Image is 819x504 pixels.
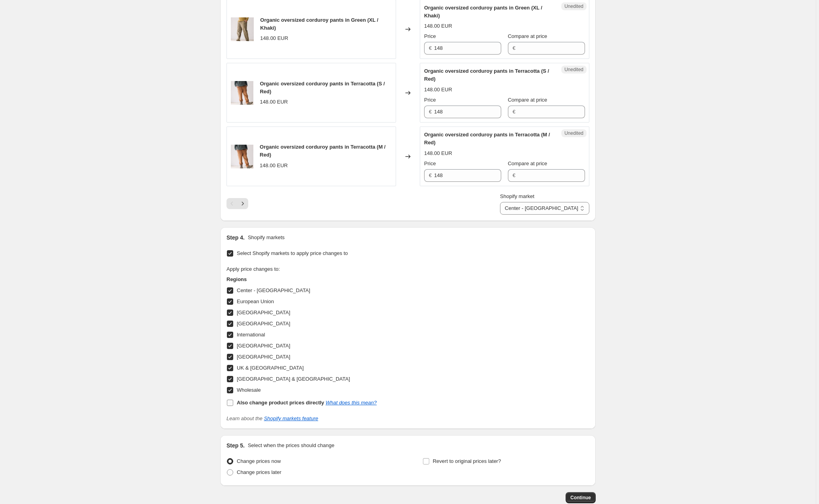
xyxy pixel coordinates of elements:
div: 148.00 EUR [424,149,452,157]
span: Apply price changes to: [226,266,280,272]
span: Unedited [564,130,583,136]
span: Unedited [564,66,583,73]
a: What does this mean? [326,400,377,406]
span: International [237,332,265,338]
span: € [513,109,515,115]
span: [GEOGRAPHIC_DATA] [237,321,290,327]
img: TM301-C10_2_80x.jpg [231,17,254,41]
p: Shopify markets [248,234,285,242]
span: [GEOGRAPHIC_DATA] [237,354,290,360]
span: € [429,172,432,178]
span: Compare at price [508,97,547,103]
span: Center - [GEOGRAPHIC_DATA] [237,287,310,293]
span: Wholesale [237,387,261,393]
span: € [513,172,515,178]
span: Organic oversized corduroy pants in Green (XL / Khaki) [424,5,542,19]
span: Organic oversized corduroy pants in Terracotta (M / Red) [260,144,385,158]
span: UK & [GEOGRAPHIC_DATA] [237,365,304,371]
span: Organic oversized corduroy pants in Terracotta (M / Red) [424,132,550,145]
button: Continue [566,492,596,503]
span: Change prices later [237,469,281,475]
span: Change prices now [237,458,281,464]
i: Learn about the [226,415,318,421]
div: 148.00 EUR [260,162,288,170]
h3: Regions [226,276,377,283]
span: Unedited [564,3,583,9]
div: 148.00 EUR [260,34,288,42]
span: € [429,109,432,115]
div: 148.00 EUR [260,98,288,106]
span: Compare at price [508,33,547,39]
span: [GEOGRAPHIC_DATA] [237,310,290,315]
h2: Step 5. [226,442,245,449]
nav: Pagination [226,198,248,209]
div: 148.00 EUR [424,86,452,94]
span: € [513,45,515,51]
button: Next [237,198,248,209]
b: Also change product prices directly [237,400,324,406]
span: [GEOGRAPHIC_DATA] [237,343,290,349]
span: Price [424,97,436,103]
span: Revert to original prices later? [433,458,501,464]
img: TM301-R12_4_80x.jpg [231,81,253,105]
span: Continue [570,495,591,501]
span: Organic oversized corduroy pants in Green (XL / Khaki) [260,17,378,31]
span: Organic oversized corduroy pants in Terracotta (S / Red) [424,68,549,82]
span: European Union [237,298,274,304]
div: 148.00 EUR [424,22,452,30]
span: Price [424,160,436,166]
img: TM301-R12_4_80x.jpg [231,145,253,168]
span: Price [424,33,436,39]
a: Shopify markets feature [264,415,318,421]
p: Select when the prices should change [248,442,334,449]
span: € [429,45,432,51]
h2: Step 4. [226,234,245,242]
span: Compare at price [508,160,547,166]
span: Select Shopify markets to apply price changes to [237,250,348,256]
span: [GEOGRAPHIC_DATA] & [GEOGRAPHIC_DATA] [237,376,350,382]
span: Shopify market [500,193,534,199]
span: Organic oversized corduroy pants in Terracotta (S / Red) [260,81,385,94]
